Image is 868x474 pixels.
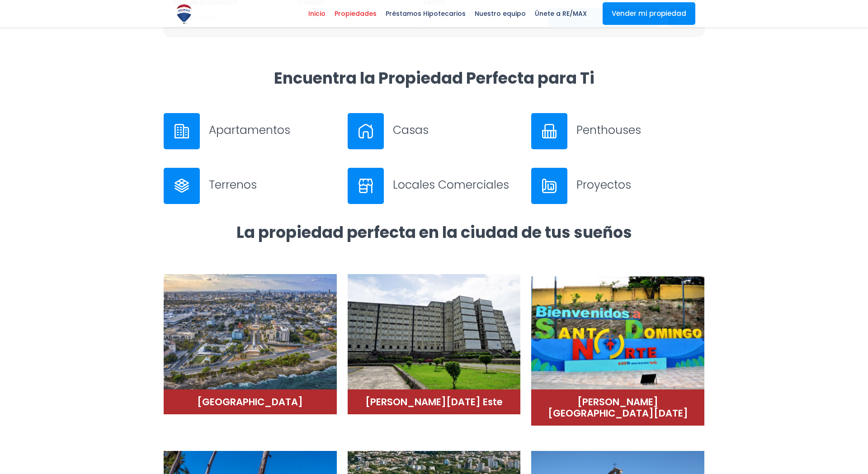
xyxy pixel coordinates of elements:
[274,67,594,89] strong: Encuentra la Propiedad Perfecta para Ti
[576,122,704,138] h3: Penthouses
[531,168,704,204] a: Proyectos
[164,267,337,414] a: Distrito Nacional (2)[GEOGRAPHIC_DATA]
[531,113,704,149] a: Penthouses
[173,396,328,408] h4: [GEOGRAPHIC_DATA]
[530,7,591,20] span: Únete a RE/MAX
[540,396,695,419] h4: [PERSON_NAME][GEOGRAPHIC_DATA][DATE]
[393,177,521,193] h3: Locales Comerciales
[164,113,337,149] a: Apartamentos
[348,274,521,396] img: Distrito Nacional (3)
[209,122,337,138] h3: Apartamentos
[304,7,330,20] span: Inicio
[576,177,704,193] h3: Proyectos
[470,7,530,20] span: Nuestro equipo
[236,221,632,243] strong: La propiedad perfecta en la ciudad de tus sueños
[348,168,521,204] a: Locales Comerciales
[330,7,381,20] span: Propiedades
[209,177,337,193] h3: Terrenos
[531,274,704,396] img: Santo Domingo Norte
[164,274,337,396] img: Distrito Nacional (2)
[393,122,521,138] h3: Casas
[603,2,695,25] a: Vender mi propiedad
[348,267,521,414] a: Distrito Nacional (3)[PERSON_NAME][DATE] Este
[173,3,195,25] img: Logo de REMAX
[164,168,337,204] a: Terrenos
[531,267,704,426] a: Santo Domingo Norte[PERSON_NAME][GEOGRAPHIC_DATA][DATE]
[348,113,521,149] a: Casas
[357,396,512,408] h4: [PERSON_NAME][DATE] Este
[381,7,470,20] span: Préstamos Hipotecarios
